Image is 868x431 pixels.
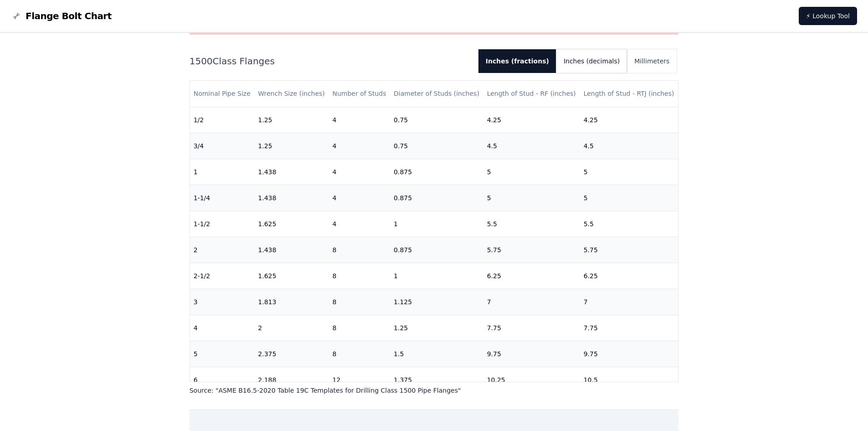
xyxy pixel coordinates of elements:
td: 4 [329,133,390,159]
th: Diameter of Studs (inches) [390,81,483,107]
span: Flange Bolt Chart [26,10,112,22]
td: 5 [483,159,580,185]
th: Nominal Pipe Size [190,81,255,107]
td: 3 [190,289,255,315]
td: 5 [580,185,678,211]
td: 5.5 [580,211,678,237]
td: 1.375 [390,367,483,393]
td: 1.125 [390,289,483,315]
td: 6 [190,367,255,393]
button: Inches (fractions) [478,49,556,73]
td: 4 [190,315,255,341]
td: 4.5 [580,133,678,159]
td: 4 [329,185,390,211]
td: 2.188 [254,367,329,393]
td: 1.25 [254,107,329,133]
th: Number of Studs [329,81,390,107]
td: 7.75 [580,315,678,341]
td: 8 [329,263,390,289]
td: 7 [483,289,580,315]
td: 2.375 [254,341,329,367]
td: 7 [580,289,678,315]
td: 2 [254,315,329,341]
td: 1 [190,159,255,185]
td: 8 [329,237,390,263]
td: 4.25 [483,107,580,133]
p: Source: " ASME B16.5-2020 Table 19C Templates for Drilling Class 1500 Pipe Flanges " [190,386,679,395]
td: 1.625 [254,211,329,237]
td: 1.25 [390,315,483,341]
th: Wrench Size (inches) [254,81,329,107]
td: 4 [329,159,390,185]
td: 1.625 [254,263,329,289]
a: Flange Bolt Chart LogoFlange Bolt Chart [11,10,112,22]
td: 8 [329,289,390,315]
h2: 1500 Class Flanges [190,55,471,68]
td: 4 [329,107,390,133]
td: 1.813 [254,289,329,315]
button: Millimeters [627,49,677,73]
td: 0.875 [390,159,483,185]
td: 0.75 [390,107,483,133]
td: 6.25 [580,263,678,289]
td: 5.75 [580,237,678,263]
th: Length of Stud - RF (inches) [483,81,580,107]
td: 1.25 [254,133,329,159]
td: 4 [329,211,390,237]
td: 10.5 [580,367,678,393]
td: 1 [390,263,483,289]
td: 9.75 [580,341,678,367]
td: 0.875 [390,185,483,211]
td: 5 [190,341,255,367]
th: Length of Stud - RTJ (inches) [580,81,678,107]
td: 9.75 [483,341,580,367]
img: Flange Bolt Chart Logo [11,10,22,21]
td: 6.25 [483,263,580,289]
td: 1/2 [190,107,255,133]
td: 1.5 [390,341,483,367]
td: 3/4 [190,133,255,159]
td: 0.75 [390,133,483,159]
td: 1.438 [254,237,329,263]
td: 4.5 [483,133,580,159]
td: 5.75 [483,237,580,263]
a: ⚡ Lookup Tool [799,7,857,25]
td: 4.25 [580,107,678,133]
td: 5.5 [483,211,580,237]
td: 2 [190,237,255,263]
button: Inches (decimals) [556,49,627,73]
td: 2-1/2 [190,263,255,289]
td: 12 [329,367,390,393]
td: 1 [390,211,483,237]
td: 0.875 [390,237,483,263]
td: 5 [580,159,678,185]
td: 1-1/2 [190,211,255,237]
td: 1.438 [254,159,329,185]
td: 1-1/4 [190,185,255,211]
td: 8 [329,315,390,341]
td: 10.25 [483,367,580,393]
td: 8 [329,341,390,367]
td: 5 [483,185,580,211]
td: 7.75 [483,315,580,341]
td: 1.438 [254,185,329,211]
